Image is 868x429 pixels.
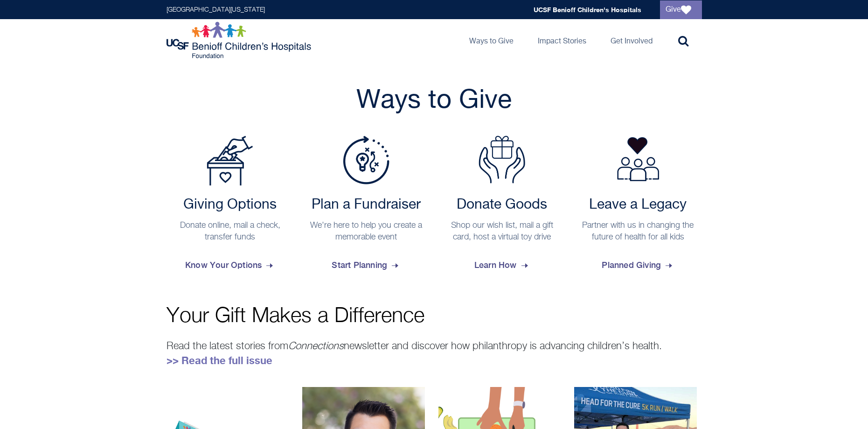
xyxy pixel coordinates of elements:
[171,197,290,213] h2: Giving Options
[474,253,530,278] span: Learn How
[603,19,660,61] a: Get Involved
[167,21,313,59] img: Logo for UCSF Benioff Children's Hospitals Foundation
[443,197,562,213] h2: Donate Goods
[288,341,344,352] em: Connections
[185,253,275,278] span: Know Your Options
[660,0,702,19] a: Give
[332,253,400,278] span: Start Planning
[167,306,702,327] p: Your Gift Makes a Difference
[574,136,702,278] a: Leave a Legacy Partner with us in changing the future of health for all kids Planned Giving
[171,220,290,243] p: Donate online, mail a check, transfer funds
[167,338,702,368] p: Read the latest stories from newsletter and discover how philanthropy is advancing children’s hea...
[530,19,594,61] a: Impact Stories
[167,136,294,278] a: Payment Options Giving Options Donate online, mail a check, transfer funds Know Your Options
[207,136,253,186] img: Payment Options
[167,84,702,117] h2: Ways to Give
[302,136,430,278] a: Plan a Fundraiser Plan a Fundraiser We're here to help you create a memorable event Start Planning
[462,19,521,61] a: Ways to Give
[579,220,697,243] p: Partner with us in changing the future of health for all kids
[534,6,641,14] a: UCSF Benioff Children's Hospitals
[602,253,674,278] span: Planned Giving
[307,197,425,213] h2: Plan a Fundraiser
[479,136,525,183] img: Donate Goods
[443,220,562,243] p: Shop our wish list, mail a gift card, host a virtual toy drive
[343,136,389,184] img: Plan a Fundraiser
[579,197,697,213] h2: Leave a Legacy
[167,354,272,366] a: >> Read the full issue
[307,220,425,243] p: We're here to help you create a memorable event
[438,136,566,278] a: Donate Goods Donate Goods Shop our wish list, mail a gift card, host a virtual toy drive Learn How
[167,7,265,13] a: [GEOGRAPHIC_DATA][US_STATE]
